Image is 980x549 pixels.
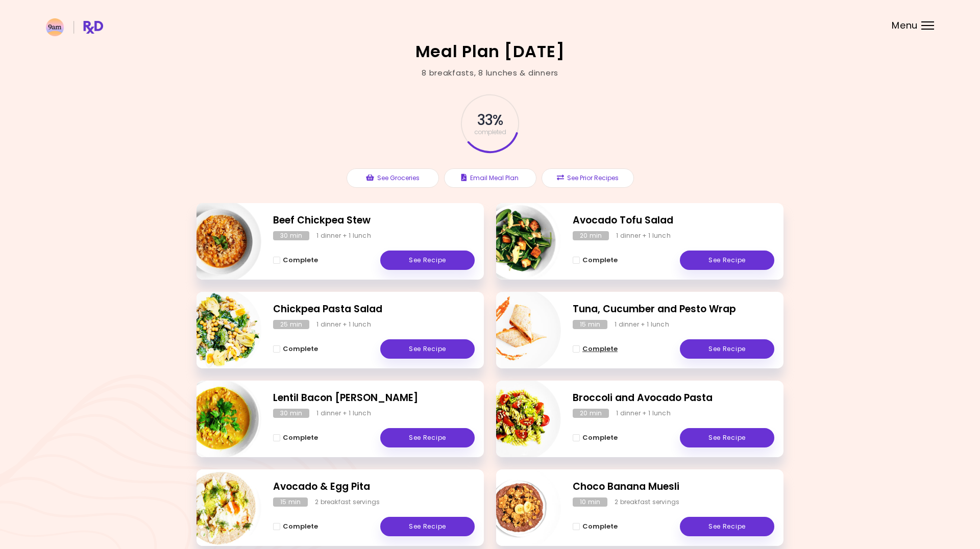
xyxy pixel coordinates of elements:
[273,520,318,533] button: Complete - Avocado & Egg Pita
[573,343,618,355] button: Complete - Tuna, Cucumber and Pesto Wrap
[177,377,261,461] img: Info - Lentil Bacon Curry
[573,480,774,494] h2: Choco Banana Muesli
[273,480,475,494] h2: Avocado & Egg Pita
[573,520,618,533] button: Complete - Choco Banana Muesli
[573,213,774,228] h2: Avocado Tofu Salad
[476,199,561,284] img: Info - Avocado Tofu Salad
[476,288,561,372] img: Info - Tuna, Cucumber and Pesto Wrap
[316,409,371,418] div: 1 dinner + 1 lunch
[273,231,309,240] div: 30 min
[422,67,558,79] div: 8 breakfasts , 8 lunches & dinners
[573,320,607,329] div: 15 min
[573,302,774,317] h2: Tuna, Cucumber and Pesto Wrap
[477,112,503,129] span: 33 %
[283,522,318,531] span: Complete
[573,391,774,406] h2: Broccoli and Avocado Pasta
[380,251,475,270] a: See Recipe - Beef Chickpea Stew
[582,522,618,531] span: Complete
[380,339,475,359] a: See Recipe - Chickpea Pasta Salad
[273,213,475,228] h2: Beef Chickpea Stew
[476,377,561,461] img: Info - Broccoli and Avocado Pasta
[380,517,475,536] a: See Recipe - Avocado & Egg Pita
[283,434,318,442] span: Complete
[283,256,318,264] span: Complete
[444,168,536,188] button: Email Meal Plan
[680,517,774,536] a: See Recipe - Choco Banana Muesli
[680,428,774,447] a: See Recipe - Broccoli and Avocado Pasta
[892,21,918,30] span: Menu
[46,18,103,36] img: RxDiet
[474,129,506,135] span: completed
[573,231,609,240] div: 20 min
[273,409,309,418] div: 30 min
[415,43,565,60] h2: Meal Plan [DATE]
[273,432,318,444] button: Complete - Lentil Bacon Curry
[273,497,308,507] div: 15 min
[273,391,475,406] h2: Lentil Bacon Curry
[273,320,309,329] div: 25 min
[315,497,380,507] div: 2 breakfast servings
[573,254,618,266] button: Complete - Avocado Tofu Salad
[177,288,261,372] img: Info - Chickpea Pasta Salad
[573,497,607,507] div: 10 min
[582,256,618,264] span: Complete
[582,345,618,353] span: Complete
[573,409,609,418] div: 20 min
[573,432,618,444] button: Complete - Broccoli and Avocado Pasta
[616,231,671,240] div: 1 dinner + 1 lunch
[380,428,475,447] a: See Recipe - Lentil Bacon Curry
[615,497,679,507] div: 2 breakfast servings
[615,320,669,329] div: 1 dinner + 1 lunch
[616,409,671,418] div: 1 dinner + 1 lunch
[273,343,318,355] button: Complete - Chickpea Pasta Salad
[177,199,261,284] img: Info - Beef Chickpea Stew
[582,434,618,442] span: Complete
[316,320,371,329] div: 1 dinner + 1 lunch
[680,339,774,359] a: See Recipe - Tuna, Cucumber and Pesto Wrap
[273,254,318,266] button: Complete - Beef Chickpea Stew
[680,251,774,270] a: See Recipe - Avocado Tofu Salad
[542,168,634,188] button: See Prior Recipes
[347,168,439,188] button: See Groceries
[283,345,318,353] span: Complete
[273,302,475,317] h2: Chickpea Pasta Salad
[316,231,371,240] div: 1 dinner + 1 lunch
